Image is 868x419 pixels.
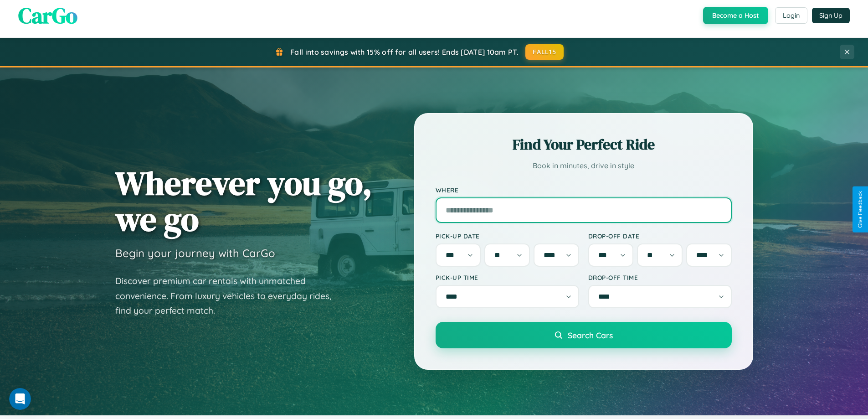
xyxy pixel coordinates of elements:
p: Discover premium car rentals with unmatched convenience. From luxury vehicles to everyday rides, ... [115,274,343,318]
label: Drop-off Time [588,274,732,281]
h2: Find Your Perfect Ride [436,134,732,155]
iframe: Intercom live chat [9,388,31,410]
label: Pick-up Date [436,232,579,240]
label: Where [436,186,732,194]
div: Give Feedback [857,191,863,228]
p: Book in minutes, drive in style [436,159,732,172]
label: Pick-up Time [436,274,579,281]
button: Search Cars [436,322,732,348]
span: Search Cars [568,330,613,340]
button: Become a Host [703,7,768,24]
span: CarGo [18,0,77,31]
button: Login [775,7,807,24]
label: Drop-off Date [588,232,732,240]
button: Sign Up [812,8,850,23]
h3: Begin your journey with CarGo [115,246,275,260]
h1: Wherever you go, we go [115,165,372,237]
span: Fall into savings with 15% off for all users! Ends [DATE] 10am PT. [290,47,519,57]
button: FALL15 [525,44,564,60]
